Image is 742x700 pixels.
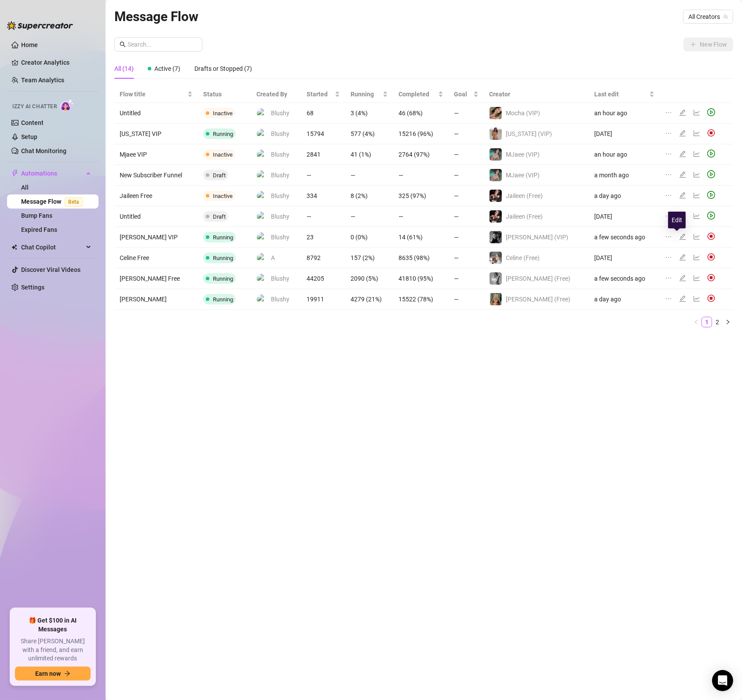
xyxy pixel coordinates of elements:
span: Blushy [271,294,289,304]
td: — [449,103,484,124]
img: Georgia (VIP) [490,128,502,140]
th: Flow title [114,86,198,103]
td: — [393,206,449,227]
td: 2764 (97%) [393,144,449,165]
span: Jaileen (Free) [506,192,543,199]
th: Goal [449,86,484,103]
img: Celine (Free) [490,252,502,264]
td: 4279 (21%) [345,289,393,310]
article: Message Flow [114,6,198,27]
span: ellipsis [665,150,672,158]
th: Status [198,86,251,103]
td: — [449,227,484,248]
img: Blushy [257,212,267,222]
span: play-circle [707,191,715,199]
td: — [449,268,484,289]
span: line-chart [693,150,700,158]
td: a month ago [589,165,660,186]
a: Setup [21,133,37,140]
th: Running [345,86,393,103]
span: Chat Copilot [21,240,84,254]
td: a few seconds ago [589,227,660,248]
img: Jaileen (Free) [490,210,502,223]
th: Last edit [589,86,660,103]
a: Creator Analytics [21,55,91,70]
img: Blushy [257,108,267,118]
span: Beta [65,197,83,207]
span: thunderbolt [11,170,18,177]
img: Blushy [257,129,267,139]
img: svg%3e [707,232,715,240]
td: Untitled [114,206,198,227]
td: — [449,206,484,227]
img: Blushy [257,191,267,201]
span: MJaee (VIP) [506,151,540,158]
span: ellipsis [665,192,672,199]
th: Creator [484,86,589,103]
td: a few seconds ago [589,268,660,289]
span: Inactive [213,193,233,199]
span: ellipsis [665,254,672,261]
td: 3 (4%) [345,103,393,124]
span: Blushy [271,232,289,242]
th: Completed [393,86,449,103]
span: Blushy [271,274,289,283]
li: Previous Page [691,317,702,327]
td: 2090 (5%) [345,268,393,289]
td: a day ago [589,186,660,206]
span: line-chart [693,254,700,261]
td: 325 (97%) [393,186,449,206]
span: Share [PERSON_NAME] with a friend, and earn unlimited rewards [15,637,91,663]
td: 15794 [301,124,346,144]
td: — [345,206,393,227]
td: — [301,165,346,186]
span: play-circle [707,150,715,158]
span: Completed [398,89,436,99]
td: 8 (2%) [345,186,393,206]
img: Blushy [257,170,267,180]
span: line-chart [693,192,700,199]
img: Kennedy (VIP) [490,231,502,243]
span: line-chart [693,275,700,282]
span: edit [679,295,686,302]
td: — [449,289,484,310]
td: Jaileen Free [114,186,198,206]
a: Team Analytics [21,77,64,84]
span: edit [679,254,686,261]
span: line-chart [693,295,700,302]
li: Next Page [723,317,733,327]
img: AI Chatter [60,99,74,112]
img: Jaileen (Free) [490,190,502,202]
span: arrow-right [64,671,70,677]
td: New Subscriber Funnel [114,165,198,186]
div: All (14) [114,64,134,73]
img: Blushy [257,294,267,304]
td: 8792 [301,248,346,268]
span: line-chart [693,109,700,116]
span: Active (7) [154,65,180,72]
span: [PERSON_NAME] (VIP) [506,234,568,241]
li: 2 [712,317,723,327]
span: Running [213,255,233,261]
td: [DATE] [589,206,660,227]
img: svg%3e [707,129,715,137]
td: 15522 (78%) [393,289,449,310]
span: Blushy [271,108,289,118]
span: A [271,253,275,263]
img: Blushy [257,274,267,284]
span: line-chart [693,130,700,137]
span: edit [679,171,686,178]
a: Content [21,119,44,126]
td: a day ago [589,289,660,310]
span: [US_STATE] (VIP) [506,130,552,137]
td: — [449,144,484,165]
button: left [691,317,702,327]
span: Blushy [271,170,289,180]
td: — [449,165,484,186]
td: 41810 (95%) [393,268,449,289]
span: 🎁 Get $100 in AI Messages [15,616,91,634]
span: Flow title [120,89,186,99]
td: Celine Free [114,248,198,268]
img: logo-BBDzfeDw.svg [7,21,73,30]
span: Blushy [271,212,289,221]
